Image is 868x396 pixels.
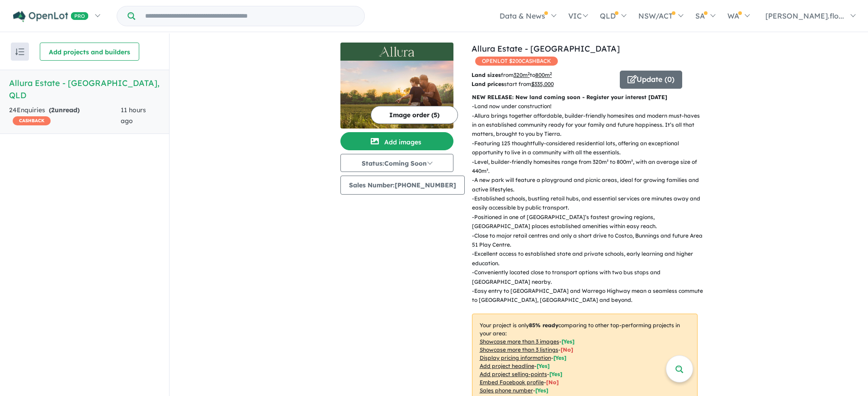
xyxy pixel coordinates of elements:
strong: ( unread) [49,106,80,114]
sup: 2 [528,71,530,76]
b: Land sizes [472,72,501,78]
span: CASHBACK [13,116,51,125]
p: NEW RELEASE: New land coming soon - Register your interest [DATE] [472,93,698,102]
p: - Excellent access to established state and private schools, early learning and higher education. [472,249,705,268]
sup: 2 [550,71,552,76]
span: to [530,72,552,78]
span: [ Yes ] [549,371,562,377]
a: Allura Estate - Bundamba LogoAllura Estate - Bundamba [340,43,453,129]
p: - Level, builder-friendly homesites range from 320m² to 800m², with an average size of 440m². [472,157,705,176]
img: Allura Estate - Bundamba Logo [344,46,450,57]
b: Land prices [472,81,504,87]
u: Showcase more than 3 images [480,338,559,345]
div: 24 Enquir ies [9,105,121,127]
span: [PERSON_NAME].flo... [765,11,844,20]
p: - Established schools, bustling retail hubs, and essential services are minutes away and easily a... [472,194,705,213]
u: 320 m [514,72,530,78]
p: start from [472,80,613,89]
u: Showcase more than 3 listings [480,346,558,353]
u: Display pricing information [480,354,551,361]
p: - Close to major retail centres and only a short drive to Costco, Bunnings and future Area 51 Pla... [472,231,705,250]
u: Embed Facebook profile [480,379,544,386]
u: 800 m [535,72,552,78]
span: [ Yes ] [561,338,575,345]
p: - Allura brings together affordable, builder-friendly homesites and modern must-haves in an estab... [472,111,705,139]
img: Allura Estate - Bundamba [340,61,453,129]
u: $ 335,000 [531,81,554,87]
span: [ No ] [561,346,573,353]
span: 2 [51,106,55,114]
p: - Conveniently located close to transport options with two bus stops and [GEOGRAPHIC_DATA] nearby. [472,268,705,286]
span: [ Yes ] [537,363,550,369]
u: Add project headline [480,363,534,369]
button: Status:Coming Soon [340,154,453,172]
input: Try estate name, suburb, builder or developer [137,6,363,26]
span: [ No ] [546,379,559,386]
p: - A new park will feature a playground and picnic areas, ideal for growing families and active li... [472,176,705,194]
u: Sales phone number [480,387,533,394]
button: Add images [340,132,453,150]
h5: Allura Estate - [GEOGRAPHIC_DATA] , QLD [9,77,160,101]
span: [ Yes ] [535,387,548,394]
button: Add projects and builders [40,43,139,61]
button: Update (0) [620,71,682,89]
b: 85 % ready [529,322,558,329]
p: - Easy entry to [GEOGRAPHIC_DATA] and Warrego Highway mean a seamless commute to [GEOGRAPHIC_DATA... [472,286,705,305]
p: - Positioned in one of [GEOGRAPHIC_DATA]’s fastest growing regions, [GEOGRAPHIC_DATA] places esta... [472,213,705,231]
u: Add project selling-points [480,371,547,377]
span: 11 hours ago [121,106,146,125]
img: sort.svg [15,48,24,55]
button: Sales Number:[PHONE_NUMBER] [340,176,465,195]
span: OPENLOT $ 200 CASHBACK [475,57,558,66]
span: [ Yes ] [553,354,566,361]
p: - Land now under construction! [472,102,705,111]
a: Allura Estate - [GEOGRAPHIC_DATA] [472,43,620,54]
img: Openlot PRO Logo White [13,11,89,22]
p: from [472,71,613,80]
button: Image order (5) [371,106,458,124]
p: - Featuring 125 thoughtfully-considered residential lots, offering an exceptional opportunity to ... [472,139,705,157]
